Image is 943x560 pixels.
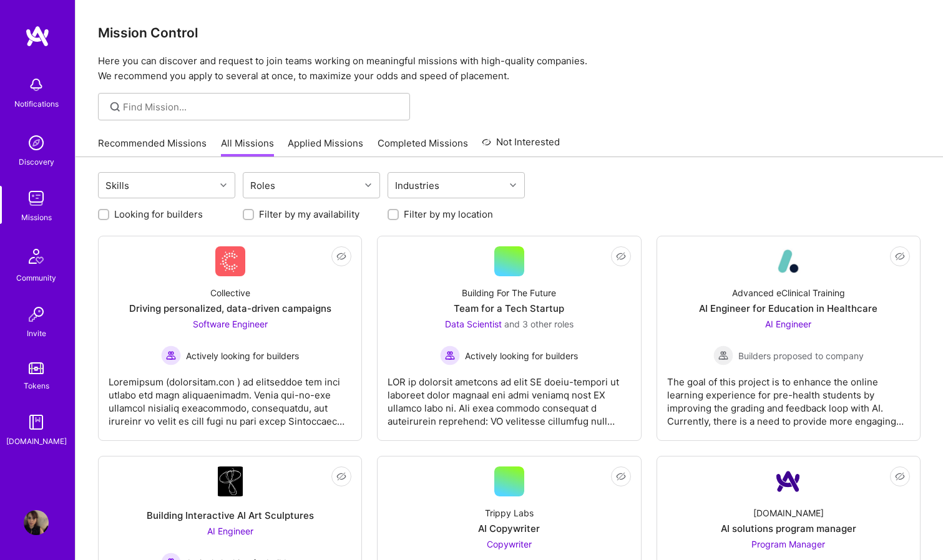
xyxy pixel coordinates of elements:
[186,349,299,362] span: Actively looking for builders
[699,302,877,315] div: AI Engineer for Education in Healthcare
[462,286,556,299] div: Building For The Future
[504,319,574,329] span: and 3 other roles
[109,365,351,428] div: Loremipsum (dolorsitam.con ) ad elitseddoe tem inci utlabo etd magn aliquaenimadm. Venia qui-no-e...
[721,522,856,535] div: AI solutions program manager
[667,365,910,428] div: The goal of this project is to enhance the online learning experience for pre-health students by ...
[24,130,49,155] img: discovery
[485,506,534,519] div: Trippy Labs
[21,510,52,535] a: User Avatar
[24,302,49,327] img: Invite
[98,54,921,84] p: Here you can discover and request to join teams working on meaningful missions with high-quality ...
[454,302,564,315] div: Team for a Tech Startup
[465,349,578,362] span: Actively looking for builders
[773,466,803,496] img: Company Logo
[478,522,540,535] div: AI Copywriter
[123,100,401,113] input: Find Mission...
[147,509,314,522] div: Building Interactive AI Art Sculptures
[388,365,630,428] div: LOR ip dolorsit ametcons ad elit SE doeiu-tempori ut laboreet dolor magnaal eni admi veniamq nost...
[404,208,493,221] label: Filter by my location
[114,208,203,221] label: Looking for builders
[221,137,274,157] a: All Missions
[392,176,442,195] div: Industries
[440,345,460,365] img: Actively looking for builders
[6,435,67,448] div: [DOMAIN_NAME]
[388,246,630,430] a: Building For The FutureTeam for a Tech StartupData Scientist and 3 other rolesActively looking fo...
[24,410,49,435] img: guide book
[98,25,921,41] h3: Mission Control
[21,211,52,224] div: Missions
[482,135,560,157] a: Not Interested
[98,137,207,157] a: Recommended Missions
[215,246,245,276] img: Company Logo
[24,186,49,211] img: teamwork
[259,208,359,221] label: Filter by my availability
[24,510,49,535] img: User Avatar
[102,176,132,195] div: Skills
[895,471,905,481] i: icon EyeClosed
[773,246,803,276] img: Company Logo
[29,362,44,374] img: tokens
[445,319,502,329] span: Data Scientist
[14,97,59,110] div: Notifications
[616,251,626,261] i: icon EyeClosed
[510,182,516,188] i: icon Chevron
[667,246,910,430] a: Company LogoAdvanced eClinical TrainingAI Engineer for Education in HealthcareAI Engineer Builder...
[247,176,278,195] div: Roles
[738,349,864,362] span: Builders proposed to company
[378,137,468,157] a: Completed Missions
[713,345,733,365] img: Builders proposed to company
[109,246,351,430] a: Company LogoCollectiveDriving personalized, data-driven campaignsSoftware Engineer Actively looki...
[218,466,243,496] img: Company Logo
[16,271,56,284] div: Community
[108,100,122,114] i: icon SearchGrey
[210,286,250,299] div: Collective
[616,471,626,481] i: icon EyeClosed
[21,241,51,271] img: Community
[288,137,363,157] a: Applied Missions
[732,286,845,299] div: Advanced eClinical Training
[336,471,346,481] i: icon EyeClosed
[753,506,824,519] div: [DOMAIN_NAME]
[129,302,331,315] div: Driving personalized, data-driven campaigns
[161,345,181,365] img: Actively looking for builders
[19,155,54,168] div: Discovery
[25,25,50,47] img: logo
[751,539,825,549] span: Program Manager
[207,526,253,536] span: AI Engineer
[24,72,49,97] img: bell
[365,182,371,188] i: icon Chevron
[336,251,346,261] i: icon EyeClosed
[193,319,268,329] span: Software Engineer
[27,327,46,340] div: Invite
[895,251,905,261] i: icon EyeClosed
[765,319,811,329] span: AI Engineer
[24,379,49,392] div: Tokens
[220,182,227,188] i: icon Chevron
[487,539,532,549] span: Copywriter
